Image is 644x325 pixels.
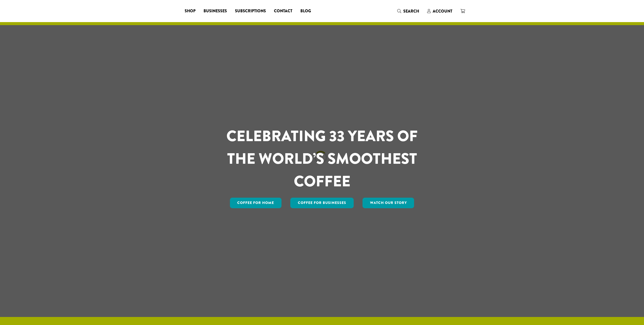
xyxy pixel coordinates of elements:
[403,8,419,14] span: Search
[270,7,296,15] a: Contact
[185,8,195,14] span: Shop
[274,8,292,14] span: Contact
[363,198,414,208] a: Watch Our Story
[235,8,266,14] span: Subscriptions
[204,8,227,14] span: Businesses
[433,8,452,14] span: Account
[423,7,456,15] a: Account
[212,125,432,193] h1: CELEBRATING 33 YEARS OF THE WORLD’S SMOOTHEST COFFEE
[230,198,282,208] a: Coffee for Home
[296,7,315,15] a: Blog
[393,7,423,15] a: Search
[231,7,270,15] a: Subscriptions
[290,198,354,208] a: Coffee For Businesses
[199,7,231,15] a: Businesses
[300,8,311,14] span: Blog
[181,7,199,15] a: Shop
